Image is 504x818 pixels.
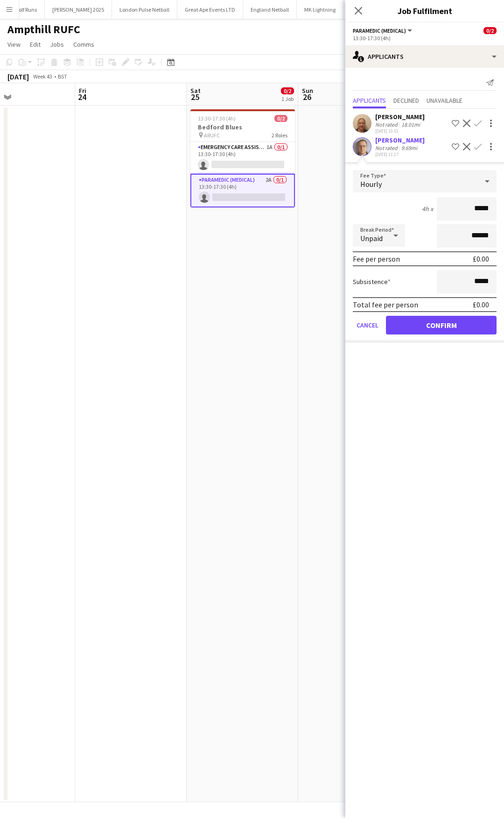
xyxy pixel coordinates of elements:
[31,73,54,80] span: Week 43
[30,40,41,49] span: Edit
[473,300,489,309] div: £0.00
[360,234,383,243] span: Unpaid
[473,254,489,263] div: £0.00
[297,0,343,19] button: MK Lightning
[70,38,98,50] a: Comms
[189,92,201,102] span: 25
[375,151,425,157] div: [DATE] 11:17
[190,109,295,207] app-job-card: 13:30-17:30 (4h)0/2Bedford Blues ARUFC2 RolesEmergency Care Assistant (Medical)1A0/113:30-17:30 (...
[281,95,294,102] div: 1 Job
[198,115,236,122] span: 13:30-17:30 (4h)
[190,142,295,174] app-card-role: Emergency Care Assistant (Medical)1A0/113:30-17:30 (4h)
[45,0,112,19] button: [PERSON_NAME] 2025
[4,38,24,50] a: View
[79,86,86,95] span: Fri
[190,123,295,131] h3: Bedford Blues
[427,97,462,104] span: Unavailable
[353,300,418,309] div: Total fee per person
[7,40,21,49] span: View
[353,27,406,34] span: Paramedic (Medical)
[353,277,391,286] label: Subsistence
[204,132,220,139] span: ARUFC
[353,35,497,42] div: 13:30-17:30 (4h)
[375,128,425,134] div: [DATE] 10:51
[386,316,497,334] button: Confirm
[353,97,386,104] span: Applicants
[422,205,433,213] div: 4h x
[353,254,400,263] div: Fee per person
[393,97,419,104] span: Declined
[353,316,382,334] button: Cancel
[274,115,287,122] span: 0/2
[353,27,413,34] button: Paramedic (Medical)
[190,174,295,207] app-card-role: Paramedic (Medical)2A0/113:30-17:30 (4h)
[345,5,504,17] h3: Job Fulfilment
[190,86,201,95] span: Sat
[7,0,45,19] button: Wolf Runs
[112,0,177,19] button: London Pulse Netball
[58,73,67,80] div: BST
[301,92,313,102] span: 26
[243,0,297,19] button: England Netball
[360,179,382,189] span: Hourly
[375,136,425,144] div: [PERSON_NAME]
[302,86,313,95] span: Sun
[177,0,243,19] button: Great Ape Events LTD
[46,38,68,50] a: Jobs
[7,22,80,36] h1: Ampthill RUFC
[399,121,422,128] div: 18.01mi
[375,113,425,121] div: [PERSON_NAME]
[483,27,497,34] span: 0/2
[399,144,419,151] div: 9.69mi
[272,132,287,139] span: 2 Roles
[343,0,401,19] button: England Athletics
[73,40,94,49] span: Comms
[345,45,504,68] div: Applicants
[77,92,86,102] span: 24
[7,72,29,81] div: [DATE]
[375,144,399,151] div: Not rated
[375,121,399,128] div: Not rated
[281,87,294,94] span: 0/2
[50,40,64,49] span: Jobs
[26,38,44,50] a: Edit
